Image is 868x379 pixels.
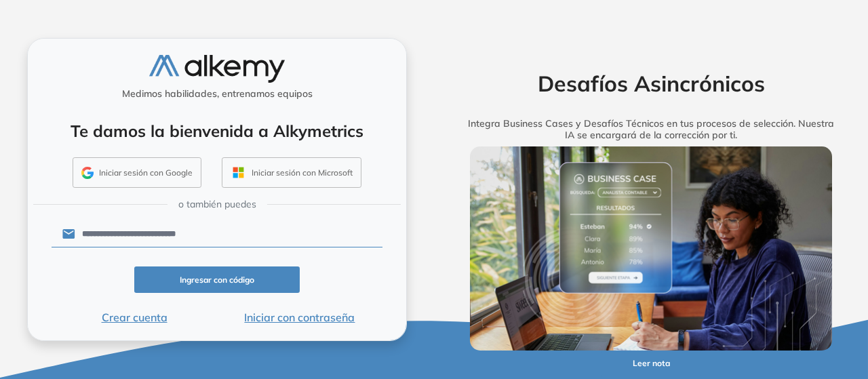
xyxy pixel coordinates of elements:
[601,351,702,377] button: Leer nota
[222,157,361,188] button: Iniciar sesión con Microsoft
[134,266,300,293] button: Ingresar con código
[450,71,852,96] h2: Desafíos Asincrónicos
[178,197,256,212] span: o también puedes
[217,309,382,325] button: Iniciar con contraseña
[45,121,389,141] h4: Te damos la bienvenida a Alkymetrics
[450,118,852,141] h5: Integra Business Cases y Desafíos Técnicos en tus procesos de selección. Nuestra IA se encargará ...
[73,157,201,188] button: Iniciar sesión con Google
[33,88,401,100] h5: Medimos habilidades, entrenamos equipos
[231,165,246,180] img: OUTLOOK_ICON
[470,146,833,351] img: img-more-info
[624,222,868,379] div: Widget de chat
[624,222,868,379] iframe: Chat Widget
[149,55,285,83] img: logo-alkemy
[81,167,94,179] img: GMAIL_ICON
[52,309,217,325] button: Crear cuenta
